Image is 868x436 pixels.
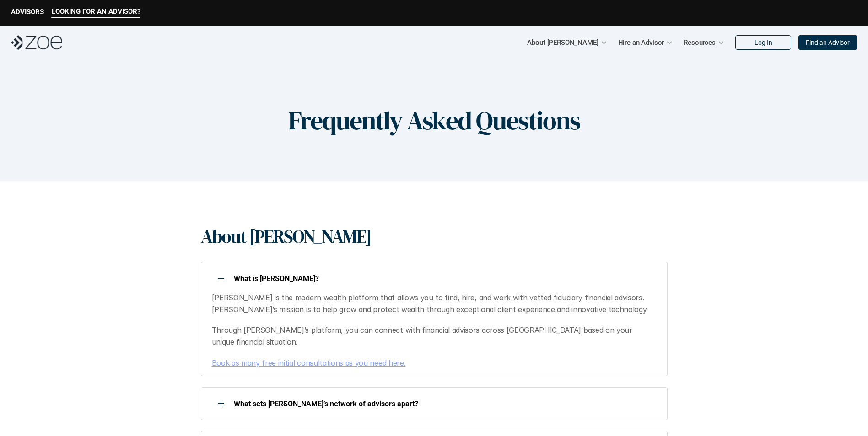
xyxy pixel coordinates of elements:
[735,35,791,50] a: Log In
[806,39,850,47] p: Find an Advisor
[618,36,664,49] p: Hire an Advisor
[684,36,716,49] p: Resources
[798,35,857,50] a: Find an Advisor
[234,399,656,408] p: What sets [PERSON_NAME]’s network of advisors apart?
[11,8,44,16] p: ADVISORS
[201,225,371,247] h1: About [PERSON_NAME]
[527,36,598,49] p: About [PERSON_NAME]
[234,274,656,283] p: What is [PERSON_NAME]?
[212,324,656,348] p: Through [PERSON_NAME]’s platform, you can connect with financial advisors across [GEOGRAPHIC_DATA...
[755,39,772,47] p: Log In
[212,292,656,315] p: [PERSON_NAME] is the modern wealth platform that allows you to find, hire, and work with vetted f...
[52,7,140,16] p: LOOKING FOR AN ADVISOR?
[288,105,580,136] h1: Frequently Asked Questions
[212,358,406,367] a: Book as many free initial consultations as you need here.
